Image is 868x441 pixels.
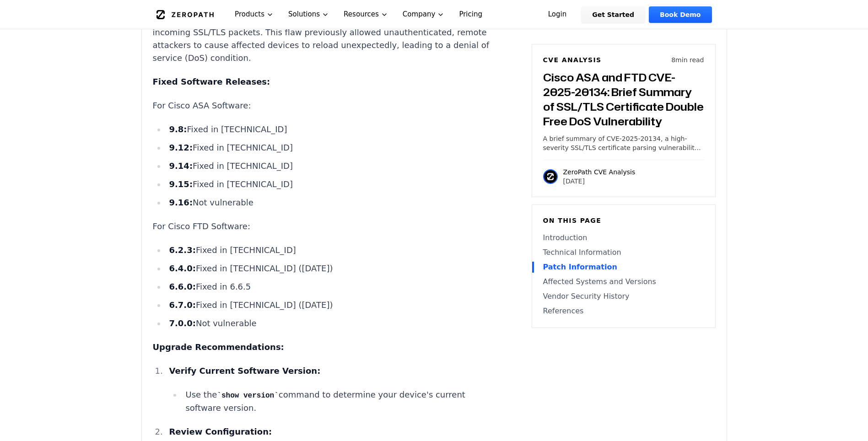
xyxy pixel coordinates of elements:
a: Login [537,6,578,23]
strong: 6.7.0: [169,300,195,310]
strong: 9.15: [169,179,193,189]
li: Fixed in [TECHNICAL_ID] ([DATE]) [166,299,493,312]
p: [DATE] [563,177,636,186]
p: For Cisco FTD Software: [153,220,493,233]
li: Fixed in [TECHNICAL_ID] [166,123,493,136]
p: A brief summary of CVE-2025-20134, a high-severity SSL/TLS certificate parsing vulnerability in C... [543,134,704,152]
strong: 9.12: [169,143,193,152]
strong: Review Configuration: [169,427,272,436]
li: Fixed in [TECHNICAL_ID] ([DATE]) [166,262,493,275]
li: Use the command to determine your device's current software version. [182,388,493,414]
li: Fixed in [TECHNICAL_ID] [166,160,493,172]
p: ZeroPath CVE Analysis [563,167,636,177]
a: Affected Systems and Versions [543,276,704,287]
a: Book Demo [649,6,712,23]
strong: 9.16: [169,198,193,207]
a: Technical Information [543,247,704,258]
a: Vendor Security History [543,291,704,302]
a: References [543,306,704,317]
a: Get Started [581,6,645,23]
strong: 9.14: [169,161,193,171]
strong: Fixed Software Releases: [153,77,270,86]
strong: 7.0.0: [169,318,195,328]
strong: 6.2.3: [169,245,195,255]
a: Introduction [543,232,704,243]
img: ZeroPath CVE Analysis [543,169,558,184]
a: Patch Information [543,262,704,273]
strong: Upgrade Recommendations: [153,342,284,352]
p: 8 min read [671,55,704,65]
li: Fixed in 6.6.5 [166,280,493,293]
strong: 9.8: [169,124,187,134]
h6: CVE Analysis [543,55,602,65]
h3: Cisco ASA and FTD CVE-2025-20134: Brief Summary of SSL/TLS Certificate Double Free DoS Vulnerability [543,70,704,129]
h6: On this page [543,216,704,225]
strong: Verify Current Software Version: [169,366,320,376]
p: For Cisco ASA Software: [153,99,493,112]
li: Fixed in [TECHNICAL_ID] [166,141,493,154]
li: Not vulnerable [166,196,493,209]
li: Not vulnerable [166,317,493,330]
li: Fixed in [TECHNICAL_ID] [166,244,493,257]
strong: 6.6.0: [169,282,195,291]
li: Fixed in [TECHNICAL_ID] [166,178,493,191]
strong: 6.4.0: [169,264,195,273]
code: show version [217,392,278,400]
